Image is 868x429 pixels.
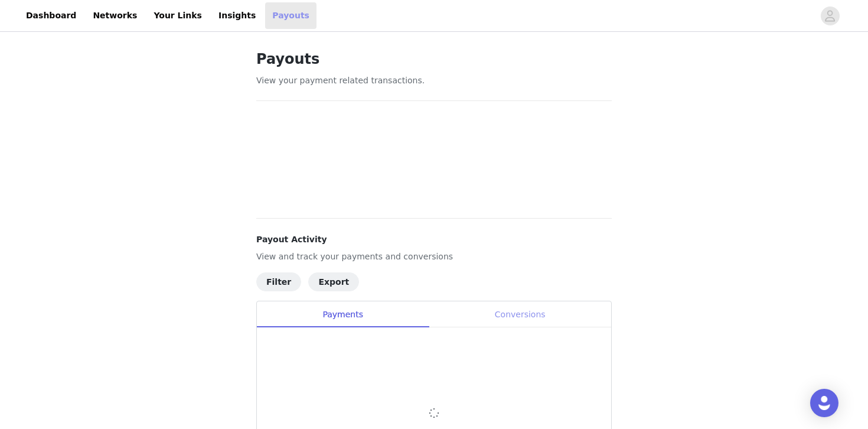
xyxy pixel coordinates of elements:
p: View your payment related transactions. [256,74,612,87]
div: Open Intercom Messenger [810,389,838,417]
button: Export [308,272,359,291]
h4: Payout Activity [256,233,612,246]
a: Networks [86,2,144,29]
button: Filter [256,272,301,291]
p: View and track your payments and conversions [256,251,612,263]
div: avatar [824,6,836,25]
h1: Payouts [256,48,612,70]
a: Dashboard [19,2,83,29]
a: Payouts [265,2,316,29]
a: Your Links [146,2,209,29]
div: Conversions [429,301,611,328]
div: Payments [257,301,429,328]
a: Insights [211,2,263,29]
